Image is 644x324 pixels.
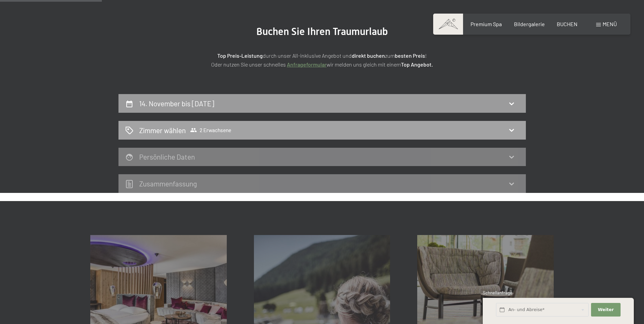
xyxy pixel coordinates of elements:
[603,21,617,27] span: Menü
[217,52,263,59] strong: Top Preis-Leistung
[401,61,433,68] strong: Top Angebot.
[352,52,385,59] strong: direkt buchen
[190,127,231,133] span: 2 Erwachsene
[598,307,614,313] span: Weiter
[483,290,512,295] span: Schnellanfrage
[139,99,214,108] h2: 14. November bis [DATE]
[287,61,327,68] a: Anfrageformular
[471,21,502,27] a: Premium Spa
[395,52,425,59] strong: besten Preis
[557,21,577,27] a: BUCHEN
[139,179,197,188] h2: Zusammen­fassung
[591,303,620,317] button: Weiter
[514,21,545,27] a: Bildergalerie
[139,125,186,135] h2: Zimmer wählen
[139,152,195,161] h2: Persönliche Daten
[152,51,492,69] p: durch unser All-inklusive Angebot und zum ! Oder nutzen Sie unser schnelles wir melden uns gleich...
[256,25,388,37] span: Buchen Sie Ihren Traumurlaub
